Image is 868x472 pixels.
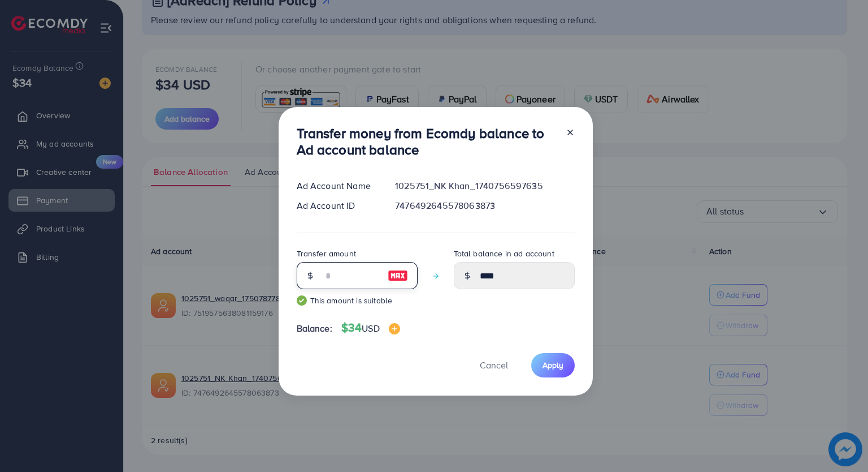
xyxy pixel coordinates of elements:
img: image [388,269,408,282]
span: Apply [542,359,563,371]
div: 7476492645578063873 [386,199,583,212]
button: Apply [531,353,575,377]
span: USD [362,322,379,334]
h3: Transfer money from Ecomdy balance to Ad account balance [297,125,557,158]
img: image [389,323,400,334]
span: Balance: [297,322,332,335]
button: Cancel [466,353,522,377]
div: 1025751_NK Khan_1740756597635 [386,179,583,192]
h4: $34 [341,321,400,335]
div: Ad Account ID [288,199,387,212]
label: Total balance in ad account [454,248,554,259]
img: guide [297,295,307,306]
small: This amount is suitable [297,295,418,306]
span: Cancel [480,359,508,371]
label: Transfer amount [297,248,356,259]
div: Ad Account Name [288,179,387,192]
